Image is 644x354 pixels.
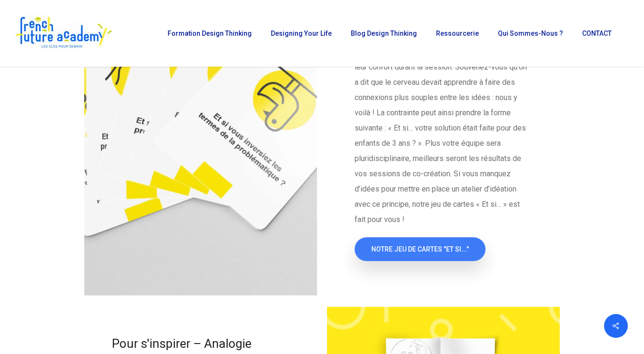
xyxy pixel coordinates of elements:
span: Ressourcerie [436,30,479,37]
a: Blog Design Thinking [346,30,422,37]
a: Formation Design Thinking [163,30,257,37]
span: CONTACT [582,30,612,37]
img: French Future Academy [13,14,114,52]
span: Designing Your Life [271,30,332,37]
a: CONTACT [577,30,616,37]
span: NOTRE JEU DE CARTES "ET SI..." [371,244,469,254]
a: Qui sommes-nous ? [493,30,568,37]
a: Designing Your Life [266,30,337,37]
a: Ressourcerie [431,30,484,37]
span: Blog Design Thinking [351,30,417,37]
a: NOTRE JEU DE CARTES "ET SI..." [355,237,485,261]
span: Qui sommes-nous ? [498,30,563,37]
span: Formation Design Thinking [168,30,252,37]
